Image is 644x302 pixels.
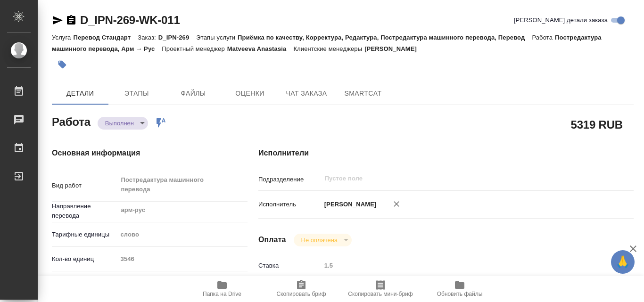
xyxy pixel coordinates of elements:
button: Скопировать ссылку [66,15,77,26]
span: Обновить файлы [437,291,483,297]
span: Скопировать бриф [276,291,326,297]
div: Выполнен [98,117,148,130]
p: Заказ: [138,34,158,41]
p: Направление перевода [52,202,117,220]
p: Этапы услуги [196,34,238,41]
a: D_IPN-269-WK-011 [80,14,180,26]
span: Этапы [114,88,159,99]
p: Клиентские менеджеры [293,45,364,52]
p: Проектный менеджер [162,45,227,52]
p: [PERSON_NAME] [321,200,377,209]
p: [PERSON_NAME] [364,45,424,52]
h2: 5319 RUB [571,116,623,132]
span: Скопировать мини-бриф [348,291,413,297]
button: Удалить исполнителя [386,194,407,214]
span: Оценки [227,88,272,99]
span: Файлы [171,88,216,99]
button: Не оплачена [298,236,340,244]
button: Добавить тэг [52,54,73,75]
p: Ставка [258,261,321,270]
span: [PERSON_NAME] детали заказа [514,16,608,25]
p: Перевод Стандарт [73,34,138,41]
p: Исполнитель [258,200,321,209]
input: Пустое поле [117,252,248,266]
button: Папка на Drive [182,276,262,302]
span: SmartCat [340,88,386,99]
p: Кол-во единиц [52,254,117,264]
h2: Работа [52,113,91,130]
h4: Оплата [258,234,286,245]
p: Matveeva Anastasia [227,45,294,52]
p: Приёмка по качеству, Корректура, Редактура, Постредактура машинного перевода, Перевод [238,34,532,41]
input: Пустое поле [321,259,603,272]
p: Работа [532,34,555,41]
p: Вид работ [52,181,117,190]
p: Тарифные единицы [52,230,117,239]
div: Выполнен [294,234,352,246]
button: Обновить файлы [420,276,499,302]
button: 🙏 [611,250,635,274]
span: 🙏 [615,252,631,272]
span: Детали [58,88,103,99]
div: слово [117,227,248,243]
p: D_IPN-269 [158,34,197,41]
button: Скопировать ссылку для ЯМессенджера [52,15,63,26]
input: Пустое поле [324,173,580,184]
button: Скопировать мини-бриф [341,276,420,302]
p: Подразделение [258,175,321,184]
span: Папка на Drive [203,291,241,297]
p: Услуга [52,34,73,41]
h4: Исполнители [258,147,634,159]
button: Выполнен [102,119,137,127]
h4: Основная информация [52,147,221,159]
span: Чат заказа [284,88,329,99]
p: Постредактура машинного перевода, Арм → Рус [52,34,602,52]
button: Скопировать бриф [262,276,341,302]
